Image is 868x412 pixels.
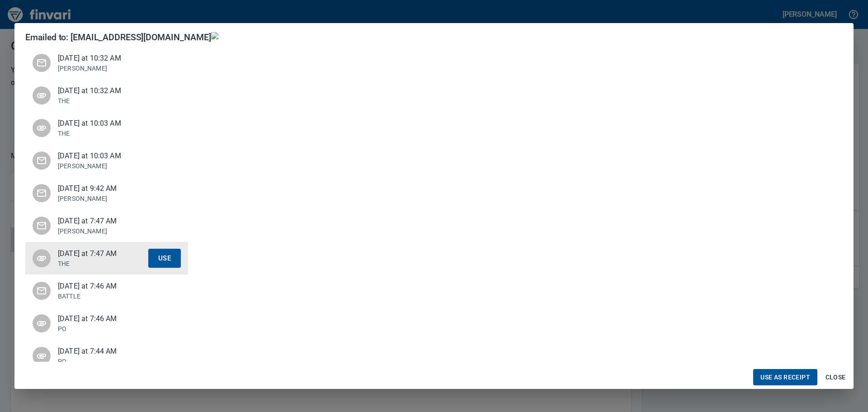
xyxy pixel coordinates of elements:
div: [DATE] at 7:47 AM[PERSON_NAME] [25,209,188,242]
p: [PERSON_NAME] [58,161,148,170]
span: [DATE] at 10:03 AM [58,118,148,129]
span: [DATE] at 7:47 AM [58,216,148,227]
span: Use [158,252,171,264]
span: [DATE] at 9:42 AM [58,183,148,194]
p: PO [58,324,148,333]
span: Use as Receipt [760,372,810,383]
h4: Emailed to: [EMAIL_ADDRESS][DOMAIN_NAME] [25,32,211,43]
p: PO [58,357,148,366]
p: THE [58,96,148,105]
button: Close [821,369,850,386]
p: [PERSON_NAME] [58,64,148,73]
div: [DATE] at 10:32 AM[PERSON_NAME] [25,47,188,79]
div: [DATE] at 10:32 AMTHE [25,79,188,112]
img: receipts%2Ftapani%2F2025-09-22%2FNEsw9X4wyyOGIebisYSa9hDywWp2__ir3sp86nCbqhTAyYU7xh_1.jpg [211,32,843,39]
span: [DATE] at 7:46 AM [58,313,148,324]
p: THE [58,129,148,138]
span: [DATE] at 10:32 AM [58,53,148,64]
span: [DATE] at 7:44 AM [58,346,148,357]
button: Use [148,249,181,268]
span: Close [825,372,846,383]
p: BATTLE [58,292,148,301]
span: [DATE] at 10:32 AM [58,85,148,96]
p: [PERSON_NAME] [58,227,148,236]
div: [DATE] at 7:44 AMPO [25,340,188,372]
span: [DATE] at 10:03 AM [58,151,148,161]
button: Use as Receipt [753,369,817,386]
div: [DATE] at 10:03 AMTHE [25,112,188,144]
div: [DATE] at 9:42 AM[PERSON_NAME] [25,177,188,209]
span: [DATE] at 7:46 AM [58,281,148,292]
p: [PERSON_NAME] [58,194,148,203]
div: [DATE] at 7:46 AMPO [25,307,188,340]
div: [DATE] at 10:03 AM[PERSON_NAME] [25,144,188,177]
div: [DATE] at 7:46 AMBATTLE [25,275,188,307]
